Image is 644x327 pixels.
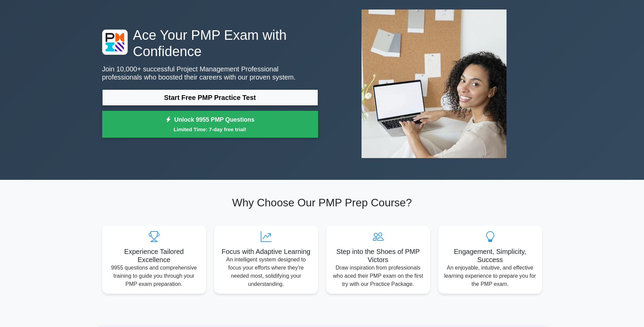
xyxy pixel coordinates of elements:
h2: Why Choose Our PMP Prep Course? [102,196,542,209]
a: Unlock 9955 PMP QuestionsLimited Time: 7-day free trial! [102,111,318,138]
p: Join 10,000+ successful Project Management Professional professionals who boosted their careers w... [102,65,318,81]
small: Limited Time: 7-day free trial! [111,125,310,133]
a: Start Free PMP Practice Test [102,89,318,106]
p: An intelligent system designed to focus your efforts where they're needed most, solidifying your ... [220,256,313,288]
h5: Engagement, Simplicity, Success [444,247,537,264]
p: An enjoyable, intuitive, and effective learning experience to prepare you for the PMP exam. [444,264,537,288]
h5: Focus with Adaptive Learning [220,247,313,256]
h5: Step into the Shoes of PMP Victors [332,247,425,264]
h5: Experience Tailored Excellence [108,247,201,264]
p: Draw inspiration from professionals who aced their PMP exam on the first try with our Practice Pa... [332,264,425,288]
h1: Ace Your PMP Exam with Confidence [102,27,318,59]
p: 9955 questions and comprehensive training to guide you through your PMP exam preparation. [108,264,201,288]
